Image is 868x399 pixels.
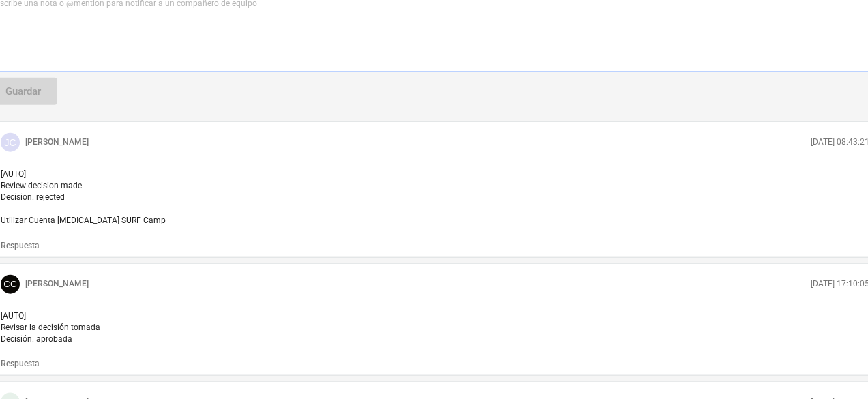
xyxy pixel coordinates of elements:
button: Respuesta [1,240,39,252]
span: JC [4,137,16,148]
span: [AUTO] Revisar la decisión tomada Decisión: aprobada [1,311,100,344]
span: [AUTO] Review decision made Decision: rejected Utilizar Cuenta [MEDICAL_DATA] SURF Camp [1,169,166,226]
span: CC [3,279,17,289]
div: Carlos Cedeno [1,275,20,294]
p: [PERSON_NAME] [25,136,89,148]
button: Respuesta [1,358,39,370]
p: [PERSON_NAME] [25,278,89,290]
div: Javier Cattan [1,133,20,152]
